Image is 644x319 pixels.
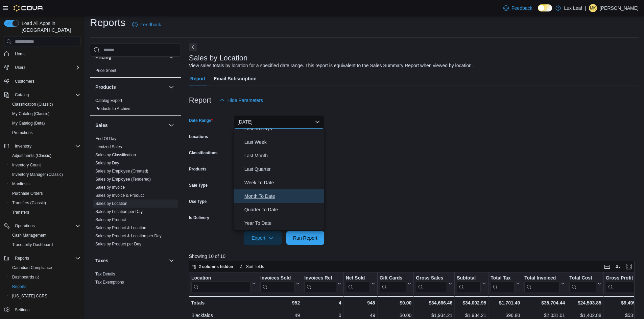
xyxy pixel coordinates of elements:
button: Total Cost [569,275,601,292]
a: [US_STATE] CCRS [9,292,50,300]
div: $35,704.44 [524,299,565,307]
span: Sales by Location per Day [95,209,143,214]
span: Export [248,231,278,245]
button: Adjustments (Classic) [7,151,83,160]
span: Manifests [9,180,80,188]
div: $24,503.85 [569,299,601,307]
div: Gift Cards [379,275,406,282]
div: Total Cost [569,275,596,292]
button: Reports [7,282,83,291]
span: Dashboards [12,274,39,280]
button: Customers [1,76,83,86]
button: Traceabilty Dashboard [7,240,83,249]
a: Adjustments (Classic) [9,152,54,160]
a: Traceabilty Dashboard [9,241,55,249]
button: Net Sold [345,275,375,292]
a: Sales by Invoice [95,185,125,190]
a: Tax Exemptions [95,280,124,285]
div: Sales [90,135,181,251]
span: Canadian Compliance [9,264,80,272]
a: Sales by Day [95,161,119,165]
button: Manifests [7,179,83,189]
button: My Catalog (Beta) [7,118,83,128]
a: Settings [12,306,32,314]
a: Catalog Export [95,98,122,103]
span: Cash Management [9,231,80,239]
span: Inventory Count [12,162,41,168]
span: Promotions [9,129,80,137]
div: Total Invoiced [524,275,559,282]
span: Operations [12,222,80,230]
span: Home [12,49,80,58]
div: Melissa Kuefler [589,4,597,12]
h3: Pricing [95,54,111,60]
span: Year To Date [244,219,321,227]
button: Canadian Compliance [7,263,83,272]
div: $34,002.95 [457,299,486,307]
a: Dashboards [7,272,83,282]
button: Display options [614,263,622,271]
span: Month To Date [244,192,321,200]
button: Transfers (Classic) [7,198,83,208]
button: Run Report [286,231,324,245]
button: Sales [167,121,175,129]
div: Invoices Sold [260,275,294,282]
span: Inventory [12,142,80,150]
span: Sales by Employee (Tendered) [95,177,151,182]
input: Dark Mode [538,4,552,11]
span: Cash Management [12,233,46,238]
div: Total Tax [491,275,515,292]
span: Manifests [12,181,29,187]
button: My Catalog (Classic) [7,109,83,118]
button: Products [95,84,166,90]
a: Inventory Count [9,161,44,169]
div: Gross Sales [416,275,447,292]
label: Use Type [189,199,207,204]
span: Run Report [293,235,317,241]
button: Cash Management [7,231,83,240]
span: Transfers [9,208,80,216]
span: Catalog Export [95,98,122,103]
a: Promotions [9,129,35,137]
button: Users [1,63,83,72]
div: Invoices Sold [260,275,294,292]
a: Cash Management [9,231,49,239]
button: Inventory Count [7,160,83,170]
span: Week To Date [244,179,321,187]
span: Sales by Product [95,217,126,222]
button: Inventory [1,141,83,151]
span: Catalog [12,91,80,99]
span: Purchase Orders [9,189,80,197]
button: Inventory [12,142,34,150]
a: Purchase Orders [9,189,46,197]
span: Sales by Product per Day [95,241,141,247]
button: Invoices Sold [260,275,300,292]
span: Itemized Sales [95,144,122,150]
button: Classification (Classic) [7,100,83,109]
button: Gross Sales [416,275,452,292]
span: Customers [15,79,34,84]
span: Promotions [12,130,33,135]
span: 2 columns hidden [199,264,233,269]
span: Purchase Orders [12,191,43,196]
span: Settings [12,305,80,314]
span: Canadian Compliance [12,265,52,270]
button: Inventory Manager (Classic) [7,170,83,179]
button: Users [12,63,28,72]
button: Export [244,231,282,245]
a: Classification (Classic) [9,100,56,108]
span: Quarter To Date [244,206,321,214]
span: Sales by Employee (Created) [95,168,148,174]
button: Home [1,49,83,58]
span: Transfers (Classic) [9,199,80,207]
p: | [585,4,586,12]
a: Customers [12,77,37,85]
div: Taxes [90,270,181,289]
button: Hide Parameters [217,94,266,107]
span: Transfers (Classic) [12,200,46,206]
div: Gross Profit [606,275,637,282]
div: Location [191,275,251,292]
a: My Catalog (Classic) [9,110,52,118]
span: Sales by Invoice & Product [95,193,144,198]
